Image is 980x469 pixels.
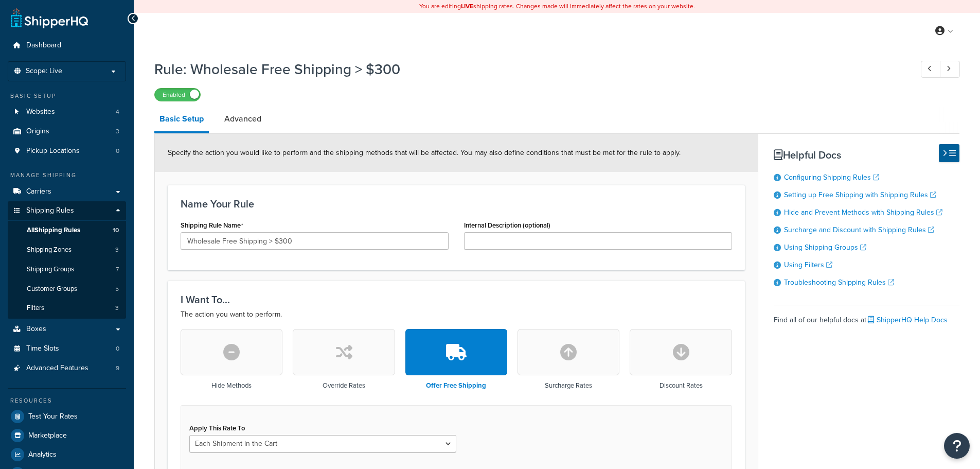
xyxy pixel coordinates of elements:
a: Surcharge and Discount with Shipping Rules [784,224,934,235]
h3: Hide Methods [211,382,252,389]
p: The action you want to perform. [181,308,732,321]
a: Using Shipping Groups [784,242,866,253]
h3: I Want To... [181,294,732,305]
div: Resources [8,396,126,405]
span: 3 [115,246,119,254]
a: Test Your Rates [8,407,126,426]
label: Apply This Rate To [189,424,245,432]
span: Marketplace [28,431,67,440]
span: Boxes [26,325,46,334]
li: Shipping Groups [8,260,126,279]
a: Boxes [8,320,126,339]
h3: Surcharge Rates [545,382,592,389]
span: Filters [27,304,44,312]
span: 9 [116,364,119,373]
a: Pickup Locations0 [8,142,126,161]
li: Pickup Locations [8,142,126,161]
b: LIVE [461,2,473,11]
h3: Discount Rates [660,382,703,389]
a: Marketplace [8,426,126,445]
a: AllShipping Rules10 [8,221,126,240]
li: Shipping Rules [8,201,126,319]
li: Advanced Features [8,359,126,378]
a: Next Record [940,61,960,78]
a: Customer Groups5 [8,280,126,299]
span: Test Your Rates [28,412,78,421]
label: Shipping Rule Name [181,221,243,230]
span: All Shipping Rules [27,226,80,235]
span: Specify the action you would like to perform and the shipping methods that will be affected. You ... [168,147,681,158]
h3: Helpful Docs [774,149,959,161]
button: Open Resource Center [944,433,970,459]
a: Setting up Free Shipping with Shipping Rules [784,189,936,200]
a: Configuring Shipping Rules [784,172,879,183]
span: Dashboard [26,41,61,50]
span: Advanced Features [26,364,88,373]
span: Analytics [28,450,57,459]
a: Dashboard [8,36,126,55]
span: 7 [116,265,119,274]
h3: Name Your Rule [181,198,732,210]
a: Shipping Zones3 [8,240,126,259]
li: Websites [8,102,126,121]
a: Time Slots0 [8,339,126,358]
a: Using Filters [784,259,832,270]
a: Troubleshooting Shipping Rules [784,277,894,288]
li: Origins [8,122,126,141]
a: Shipping Groups7 [8,260,126,279]
a: Basic Setup [154,107,209,133]
a: Carriers [8,182,126,201]
span: 5 [115,285,119,293]
span: 3 [115,304,119,312]
a: Hide and Prevent Methods with Shipping Rules [784,207,942,218]
span: Carriers [26,187,51,196]
span: Shipping Zones [27,246,72,254]
li: Shipping Zones [8,240,126,259]
span: 0 [116,147,119,155]
span: Shipping Rules [26,206,74,215]
span: 0 [116,344,119,353]
div: Find all of our helpful docs at: [774,305,959,327]
label: Enabled [155,89,200,101]
span: 10 [113,226,119,235]
a: Advanced [219,107,266,131]
span: Scope: Live [26,67,62,76]
li: Filters [8,299,126,318]
a: Shipping Rules [8,201,126,220]
a: Previous Record [921,61,941,78]
li: Time Slots [8,339,126,358]
div: Manage Shipping [8,171,126,180]
h3: Offer Free Shipping [426,382,486,389]
a: Origins3 [8,122,126,141]
span: Shipping Groups [27,265,74,274]
span: Customer Groups [27,285,77,293]
button: Hide Help Docs [939,144,959,162]
a: Websites4 [8,102,126,121]
a: ShipperHQ Help Docs [868,315,948,325]
h1: Rule: Wholesale Free Shipping > $300 [154,59,902,79]
li: Customer Groups [8,280,126,299]
a: Advanced Features9 [8,359,126,378]
div: Basic Setup [8,92,126,100]
h3: Override Rates [323,382,365,389]
label: Internal Description (optional) [464,221,550,229]
a: Analytics [8,445,126,464]
span: 3 [116,127,119,136]
span: Origins [26,127,49,136]
span: Pickup Locations [26,147,80,155]
span: Time Slots [26,344,59,353]
span: 4 [116,108,119,116]
span: Websites [26,108,55,116]
a: Filters3 [8,299,126,318]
